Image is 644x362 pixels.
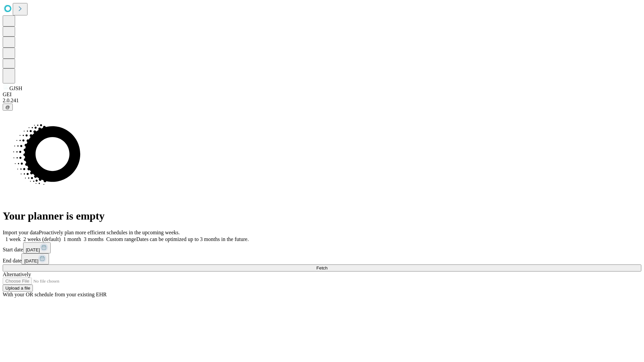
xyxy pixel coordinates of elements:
button: [DATE] [21,253,49,264]
span: Custom range [106,236,136,242]
span: Import your data [3,230,39,235]
span: [DATE] [24,258,38,263]
button: Fetch [3,264,641,271]
div: GEI [3,92,641,98]
span: Proactively plan more efficient schedules in the upcoming weeks. [39,230,180,235]
span: 2 weeks (default) [23,236,61,242]
button: Upload a file [3,285,33,292]
span: GJSH [9,85,22,91]
span: Alternatively [3,271,31,277]
span: 1 month [63,236,81,242]
button: @ [3,104,13,111]
span: With your OR schedule from your existing EHR [3,292,107,297]
span: 3 months [84,236,104,242]
span: Fetch [316,265,327,270]
span: Dates can be optimized up to 3 months in the future. [136,236,249,242]
h1: Your planner is empty [3,210,641,222]
span: [DATE] [26,247,40,252]
button: [DATE] [23,242,51,253]
span: @ [5,105,10,110]
div: Start date [3,242,641,253]
span: 1 week [5,236,21,242]
div: End date [3,253,641,264]
div: 2.0.241 [3,98,641,104]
